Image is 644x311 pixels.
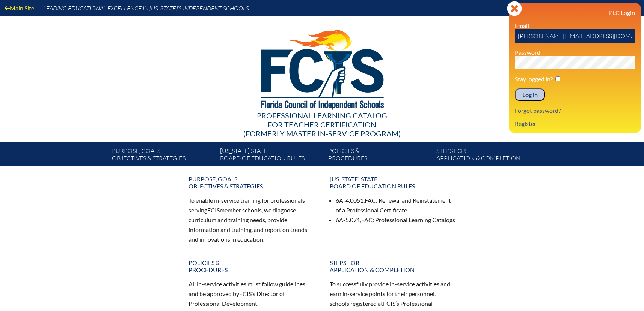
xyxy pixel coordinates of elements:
[512,118,539,129] a: Register
[512,105,564,115] a: Forgot password?
[207,206,220,214] span: FCIS
[325,145,433,166] a: Policies &Procedures
[268,120,376,129] span: for Teacher Certification
[515,49,540,56] label: Password
[336,215,456,225] li: 6A-5.071, : Professional Learning Catalogs
[433,145,541,166] a: Steps forapplication & completion
[361,216,373,223] span: FAC
[383,300,395,307] span: FCIS
[106,111,538,138] div: Professional Learning Catalog (formerly Master In-service Program)
[244,16,400,119] img: FCISlogo221.eps
[239,290,252,297] span: FCIS
[515,88,545,101] input: Log in
[325,256,460,276] a: Steps forapplication & completion
[507,1,522,16] svg: Close
[184,256,319,276] a: Policies &Procedures
[325,172,460,193] a: [US_STATE] StateBoard of Education rules
[515,9,635,16] h3: PLC Login
[515,22,529,29] label: Email
[184,172,319,193] a: Purpose, goals,objectives & strategies
[2,3,37,13] a: Main Site
[109,145,217,166] a: Purpose, goals,objectives & strategies
[336,196,456,215] li: 6A-4.0051, : Renewal and Reinstatement of a Professional Certificate
[365,197,376,204] span: FAC
[189,196,315,244] p: To enable in-service training for professionals serving member schools, we diagnose curriculum an...
[217,145,325,166] a: [US_STATE] StateBoard of Education rules
[515,75,553,82] label: Stay logged in?
[189,279,315,308] p: All in-service activities must follow guidelines and be approved by ’s Director of Professional D...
